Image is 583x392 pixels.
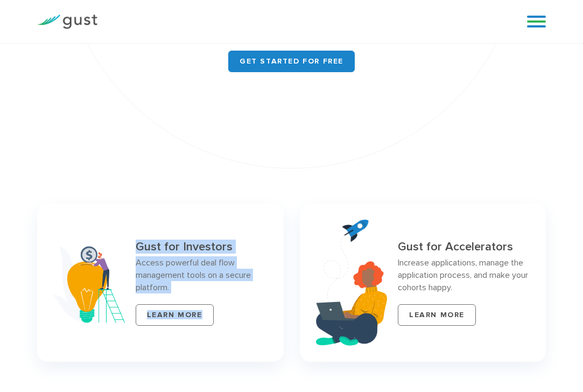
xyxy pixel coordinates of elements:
img: Accelerators [316,220,387,346]
h3: Gust for Investors [136,240,268,253]
h3: Gust for Accelerators [398,240,530,253]
a: LEARN MORE [398,304,476,326]
img: Gust Logo [37,15,97,29]
p: Access powerful deal flow management tools on a secure platform. [136,256,268,293]
a: LEARN MORE [136,304,214,326]
p: Increase applications, manage the application process, and make your cohorts happy. [398,256,530,293]
img: Investor [53,243,124,323]
a: Get started for free [228,51,355,72]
